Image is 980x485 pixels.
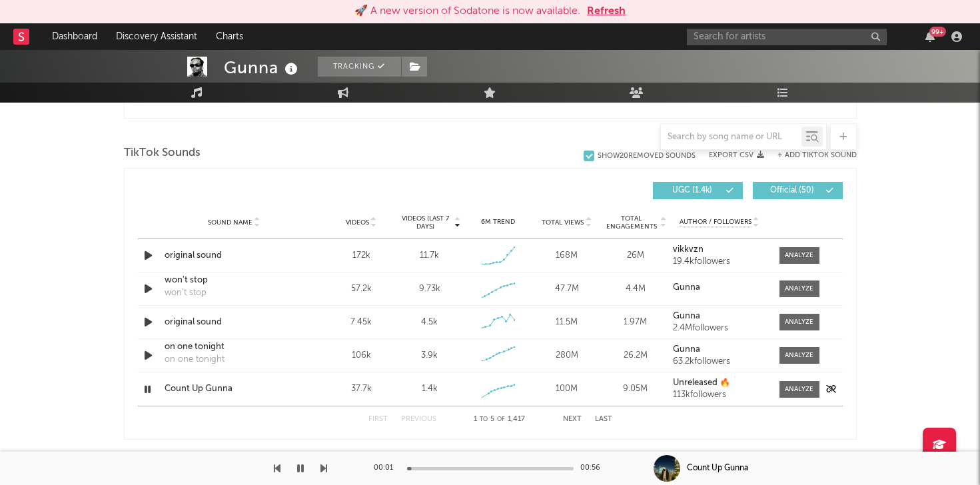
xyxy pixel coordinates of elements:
[673,257,765,266] div: 19.4k followers
[467,217,529,227] div: 6M Trend
[673,378,730,387] strong: Unreleased 🔥
[542,219,584,227] span: Total Views
[330,316,392,329] div: 7.45k
[687,29,887,45] input: Search for artists
[368,416,388,423] button: First
[165,353,225,366] div: on one tonight
[653,182,743,199] button: UGC(1.4k)
[604,215,658,231] span: Total Engagements
[463,412,536,428] div: 1 5 1,417
[480,416,488,422] span: to
[497,416,505,422] span: of
[587,3,626,19] button: Refresh
[673,245,765,254] a: vikkvzn
[673,390,765,400] div: 113k followers
[662,187,723,195] span: UGC ( 1.4k )
[330,349,392,362] div: 106k
[421,316,438,329] div: 4.5k
[764,152,857,159] button: + Add TikTok Sound
[330,282,392,296] div: 57.2k
[673,312,700,320] strong: Gunna
[536,316,598,329] div: 11.5M
[604,349,666,362] div: 26.2M
[673,245,704,254] strong: vikkvzn
[318,57,401,77] button: Tracking
[673,312,765,321] a: Gunna
[761,187,823,195] span: Official ( 50 )
[398,215,452,231] span: Videos (last 7 days)
[777,152,857,159] button: + Add TikTok Sound
[598,152,696,161] div: Show 20 Removed Sounds
[43,23,107,50] a: Dashboard
[165,340,304,354] a: on one tonight
[165,286,207,300] div: won't stop
[419,282,440,296] div: 9.73k
[165,316,304,329] a: original sound
[107,23,207,50] a: Discovery Assistant
[354,3,580,19] div: 🚀 A new version of Sodatone is now available.
[661,132,801,143] input: Search by song name or URL
[207,23,252,50] a: Charts
[165,249,304,262] a: original sound
[165,382,304,396] a: Count Up Gunna
[929,27,946,37] div: 99 +
[673,283,700,292] strong: Gunna
[709,151,764,159] button: Export CSV
[536,249,598,262] div: 168M
[687,462,748,474] div: Count Up Gunna
[680,218,751,227] span: Author / Followers
[673,283,765,292] a: Gunna
[673,345,700,354] strong: Gunna
[673,324,765,333] div: 2.4M followers
[346,219,369,227] span: Videos
[330,249,392,262] div: 172k
[563,416,582,423] button: Next
[673,357,765,366] div: 63.2k followers
[673,378,765,388] a: Unreleased 🔥
[124,145,201,161] span: TikTok Sounds
[580,460,607,476] div: 00:56
[422,382,438,396] div: 1.4k
[208,219,252,227] span: Sound Name
[673,345,765,354] a: Gunna
[330,382,392,396] div: 37.7k
[604,316,666,329] div: 1.97M
[604,249,666,262] div: 26M
[536,382,598,396] div: 100M
[224,57,301,79] div: Gunna
[374,460,400,476] div: 00:01
[753,182,843,199] button: Official(50)
[420,249,439,262] div: 11.7k
[536,282,598,296] div: 47.7M
[401,416,436,423] button: Previous
[925,31,935,42] button: 99+
[604,282,666,296] div: 4.4M
[165,274,304,287] a: won't stop
[604,382,666,396] div: 9.05M
[421,349,438,362] div: 3.9k
[536,349,598,362] div: 280M
[595,416,612,423] button: Last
